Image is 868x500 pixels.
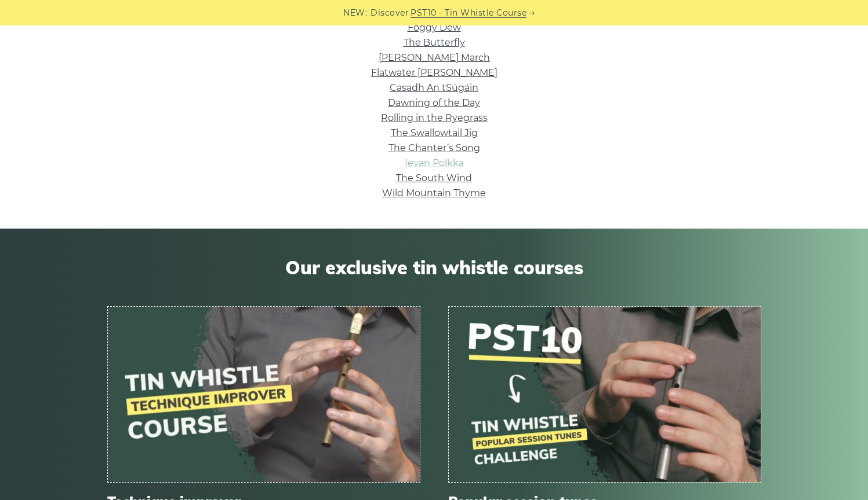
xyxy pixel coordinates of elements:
[390,82,478,93] a: Casadh An tSúgáin
[405,157,464,168] a: Ievan Polkka
[382,187,486,198] a: Wild Mountain Thyme
[107,256,761,278] span: Our exclusive tin whistle courses
[404,37,465,48] a: The Butterfly
[391,127,478,138] a: The Swallowtail Jig
[371,6,409,20] span: Discover
[108,307,420,482] img: tin-whistle-course
[371,67,497,78] a: Flatwater [PERSON_NAME]
[379,52,490,63] a: [PERSON_NAME] March
[408,22,461,33] a: Foggy Dew
[343,6,367,20] span: NEW:
[396,172,472,183] a: The South Wind
[411,6,526,20] a: PST10 - Tin Whistle Course
[388,142,480,153] a: The Chanter’s Song
[381,112,488,123] a: Rolling in the Ryegrass
[388,97,480,108] a: Dawning of the Day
